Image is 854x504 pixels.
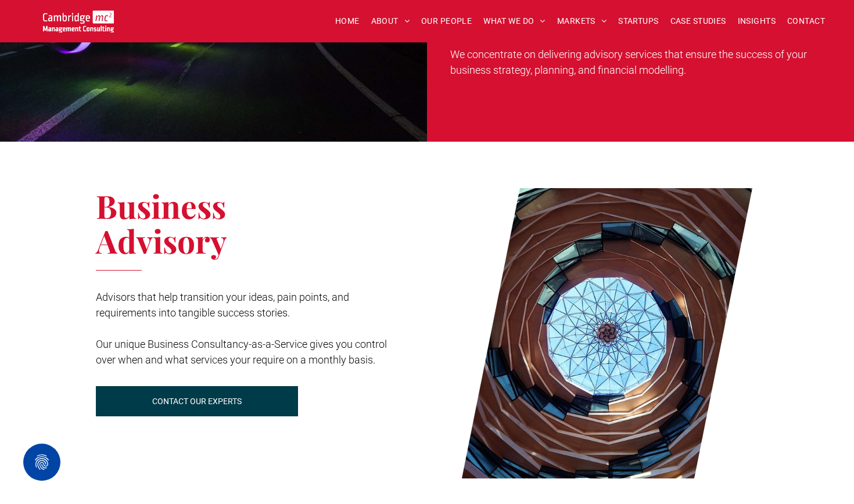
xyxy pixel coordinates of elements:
[781,12,831,30] a: CONTACT
[96,386,298,416] a: CONTACT OUR EXPERTS
[450,48,807,76] span: We concentrate on delivering advisory services that ensure the success of your business strategy,...
[478,12,551,30] a: WHAT WE DO
[329,12,365,30] a: HOME
[462,182,752,484] a: STRATEGY > Corporate Development | SERVICES | Cambridge Management Consulting
[152,387,242,415] span: CONTACT OUR EXPERTS
[732,12,781,30] a: INSIGHTS
[96,184,227,262] span: Business Advisory
[96,291,349,319] span: Advisors that help transition your ideas, pain points, and requirements into tangible success sto...
[43,10,114,33] img: Go to Homepage
[415,12,478,30] a: OUR PEOPLE
[96,338,387,366] span: Our unique Business Consultancy-as-a-Service gives you control over when and what services your r...
[665,12,732,30] a: CASE STUDIES
[612,12,664,30] a: STARTUPS
[365,12,416,30] a: ABOUT
[551,12,612,30] a: MARKETS
[43,12,114,24] a: Your Business Transformed | Cambridge Management Consulting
